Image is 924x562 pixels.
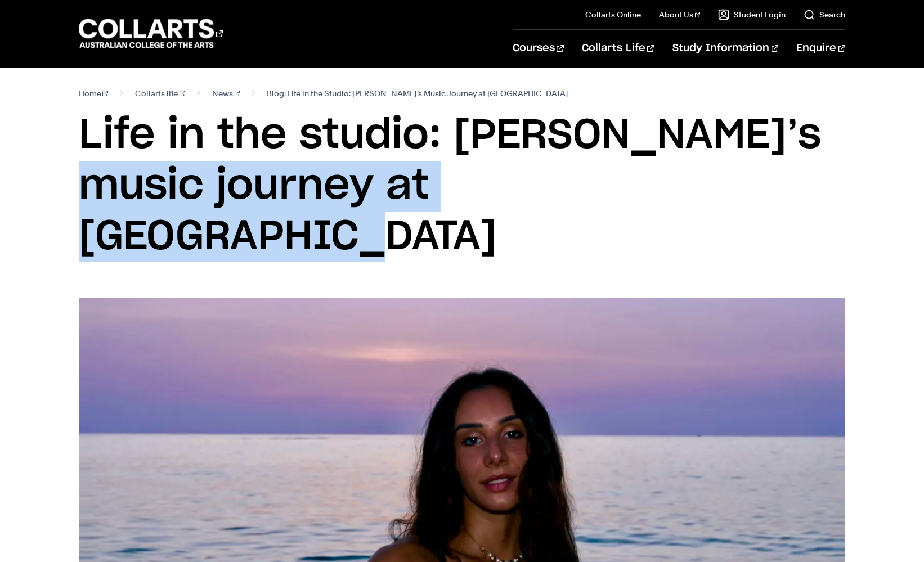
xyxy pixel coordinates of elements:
span: Blog: Life in the Studio: [PERSON_NAME]’s Music Journey at [GEOGRAPHIC_DATA] [267,86,568,101]
a: Search [804,9,845,20]
a: Home [79,86,109,101]
a: Student Login [718,9,786,20]
a: News [212,86,240,101]
a: Collarts Online [585,9,641,20]
a: Study Information [672,30,778,67]
a: Collarts Life [582,30,654,67]
a: Courses [513,30,564,67]
a: Enquire [796,30,845,67]
div: Go to homepage [79,17,223,50]
a: About Us [659,9,701,20]
a: Collarts life [135,86,185,101]
h1: Life in the studio: [PERSON_NAME]’s music journey at [GEOGRAPHIC_DATA] [79,110,846,262]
